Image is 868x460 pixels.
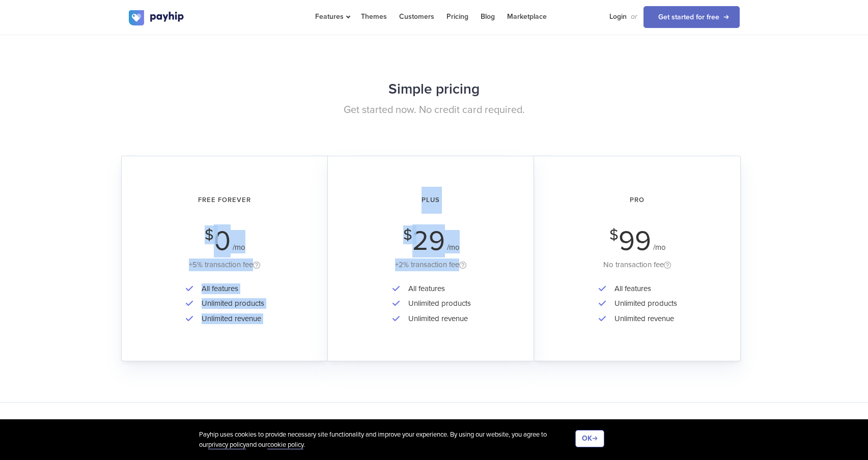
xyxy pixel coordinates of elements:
span: $ [205,229,214,241]
span: /mo [653,243,666,252]
h2: Plus [342,187,519,214]
a: Get started for free [643,6,740,28]
div: Payhip uses cookies to provide necessary site functionality and improve your experience. By using... [199,430,575,450]
a: cookie policy [267,441,303,449]
li: All features [403,281,471,296]
li: Unlimited products [609,296,677,311]
div: No transaction fee [548,258,726,271]
p: Get started now. No credit card required. [129,103,740,118]
span: 29 [412,224,445,257]
div: +2% transaction fee [342,258,519,271]
li: Unlimited revenue [197,311,264,326]
li: All features [609,281,677,296]
h2: Free Forever [136,187,314,214]
button: OK [575,430,604,447]
span: $ [609,229,619,241]
h2: Pro [548,187,726,214]
li: Unlimited revenue [609,311,677,326]
img: logo.svg [129,10,185,25]
span: /mo [233,243,245,252]
span: 0 [214,224,231,257]
span: /mo [447,243,460,252]
div: +5% transaction fee [136,258,314,271]
li: Unlimited revenue [403,311,471,326]
li: Unlimited products [403,296,471,311]
span: Features [315,12,349,21]
li: All features [197,281,264,296]
span: 99 [619,224,651,257]
li: Unlimited products [197,296,264,311]
h2: Simple pricing [129,76,740,103]
span: $ [403,229,412,241]
a: privacy policy [208,441,246,449]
